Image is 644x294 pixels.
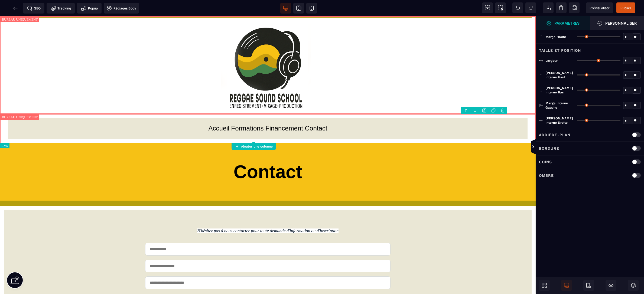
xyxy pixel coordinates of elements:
span: Afficher le mobile [583,280,594,291]
div: Taille et position [536,44,644,54]
span: Enregistrer [569,2,580,13]
p: Arrière-plan [539,132,570,138]
span: Marge interne gauche [545,101,574,110]
span: Code de suivi [47,3,75,14]
h1: Contact [8,142,528,169]
span: Publier [620,6,631,10]
span: Réglages Body [106,5,136,11]
strong: Ajouter une colonne [241,145,273,148]
span: [PERSON_NAME] interne bas [545,86,574,94]
span: Rétablir [525,2,536,13]
a: Contact [305,108,327,116]
span: [PERSON_NAME] interne haut [545,71,574,79]
p: Bordure [539,145,559,152]
span: Créer une alerte modale [77,3,102,14]
em: N'hésitez pas à nous contacter pour toute demande d'information ou d'inscription [197,212,339,217]
span: Capture d'écran [495,2,506,13]
span: Voir les composants [482,2,493,13]
span: Afficher les vues [536,139,541,155]
span: Importer [543,2,554,13]
span: Marge haute [545,35,566,39]
span: Voir mobile [306,3,317,14]
span: Nettoyage [556,2,567,13]
button: Ajouter une colonne [232,143,276,150]
span: Popup [81,5,98,11]
span: Enregistrer le contenu [616,2,635,13]
span: Afficher le desktop [561,280,572,291]
span: Retour [10,3,21,14]
span: Tracking [50,5,71,11]
img: 4275e03cccdd2596e6c8e3e803fb8e3d_LOGO_REGGAE_SOUND_SCHOOL_2025_.png [221,7,311,97]
p: Coins [539,159,552,165]
a: Formations [231,108,264,116]
span: Ouvrir les blocs [539,280,550,291]
span: Ouvrir les calques [628,280,639,291]
span: Favicon [104,3,139,14]
span: Aperçu [586,2,613,13]
span: Largeur [545,58,558,63]
span: Voir bureau [280,3,291,14]
span: [PERSON_NAME] interne droite [545,116,574,125]
span: Masquer le bloc [606,280,616,291]
span: SEO [27,5,41,11]
strong: Paramètres [554,21,580,25]
a: Financement [265,108,303,116]
span: Défaire [512,2,523,13]
span: Ouvrir le gestionnaire de styles [536,16,590,30]
span: Voir tablette [293,3,304,14]
span: Prévisualiser [590,6,610,10]
strong: Personnaliser [605,21,637,25]
p: Ombre [539,172,554,179]
span: Ouvrir le gestionnaire de styles [590,16,644,30]
a: Accueil [209,108,229,116]
span: Métadata SEO [23,3,44,14]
